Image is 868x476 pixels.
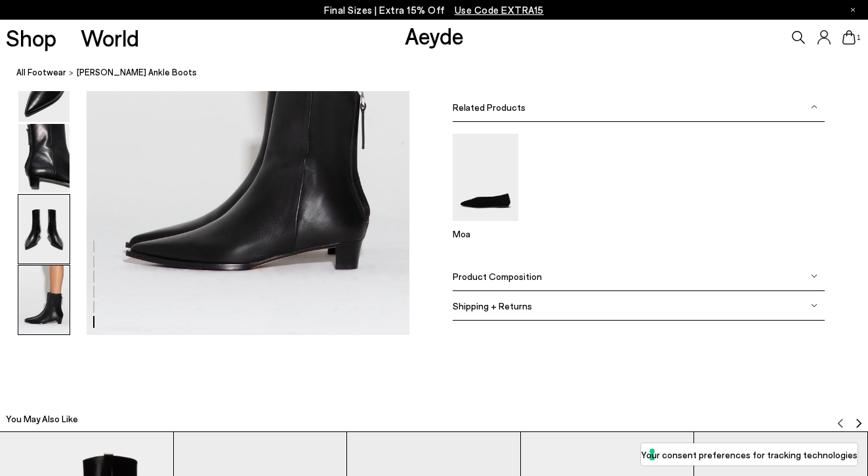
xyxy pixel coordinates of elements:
span: [PERSON_NAME] Ankle Boots [77,66,197,79]
a: Aeyde [405,22,464,49]
span: Shipping + Returns [453,300,532,311]
img: Harriet Pointed Ankle Boots - Image 5 [18,195,70,264]
span: Navigate to /collections/ss25-final-sizes [455,4,544,16]
span: Product Composition [453,270,542,281]
button: Your consent preferences for tracking technologies [641,443,858,466]
span: 1 [856,34,862,41]
img: Moa Suede Pointed-Toe Flats [453,134,518,221]
img: svg%3E [854,418,864,429]
img: Harriet Pointed Ankle Boots - Image 4 [18,124,70,193]
a: Moa Suede Pointed-Toe Flats Moa [453,212,518,239]
a: 1 [842,30,856,45]
img: svg%3E [835,418,846,429]
label: Your consent preferences for tracking technologies [641,448,858,462]
nav: breadcrumb [16,55,868,91]
p: Final Sizes | Extra 15% Off [324,2,544,18]
a: All Footwear [16,66,66,79]
span: Related Products [453,102,526,113]
img: svg%3E [811,273,817,279]
img: Harriet Pointed Ankle Boots - Image 6 [18,266,70,334]
button: Next slide [854,408,864,428]
a: World [81,26,139,49]
img: svg%3E [811,302,817,309]
h2: You May Also Like [6,412,78,426]
img: svg%3E [811,104,817,110]
p: Moa [453,228,518,239]
button: Previous slide [835,408,846,428]
a: Shop [6,26,56,49]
